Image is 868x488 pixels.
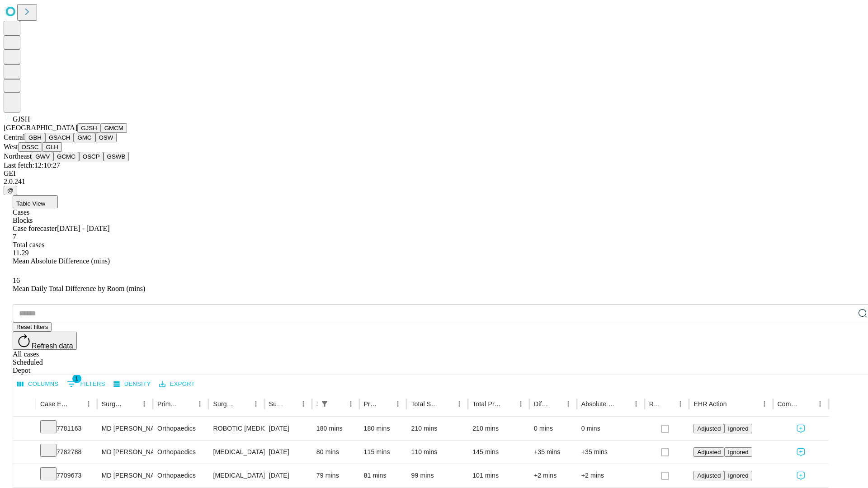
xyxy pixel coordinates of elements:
[411,441,463,464] div: 110 mins
[32,342,73,350] span: Refresh data
[693,400,726,408] div: EHR Action
[13,285,145,292] span: Mean Daily Total Difference by Room (mins)
[649,400,661,408] div: Resolved in EHR
[364,417,402,440] div: 180 mins
[138,398,151,410] button: Menu
[332,398,344,410] button: Sort
[697,449,721,455] span: Adjusted
[77,123,101,133] button: GJSH
[379,398,392,410] button: Sort
[157,464,204,487] div: Orthopaedics
[581,417,640,440] div: 0 mins
[13,322,52,332] button: Reset filters
[13,195,58,208] button: Table View
[411,417,463,440] div: 210 mins
[693,424,724,433] button: Adjusted
[13,257,110,265] span: Mean Absolute Difference (mins)
[111,377,153,391] button: Density
[16,200,45,207] span: Table View
[364,441,402,464] div: 115 mins
[102,400,124,408] div: Surgeon Name
[213,464,259,487] div: [MEDICAL_DATA] WITH [MEDICAL_DATA] REPAIR
[411,400,439,408] div: Total Scheduled Duration
[40,417,93,440] div: 7781163
[4,124,77,131] span: [GEOGRAPHIC_DATA]
[157,377,197,391] button: Export
[157,441,204,464] div: Orthopaedics
[13,332,77,350] button: Refresh data
[562,398,575,410] button: Menu
[4,161,60,169] span: Last fetch: 12:10:27
[4,186,17,195] button: @
[102,441,148,464] div: MD [PERSON_NAME] [PERSON_NAME] Md
[213,417,259,440] div: ROBOTIC [MEDICAL_DATA] KNEE TOTAL
[514,398,527,410] button: Menu
[13,225,57,232] span: Case forecaster
[25,133,45,142] button: GBH
[693,447,724,457] button: Adjusted
[18,421,31,437] button: Expand
[617,398,630,410] button: Sort
[697,472,721,479] span: Adjusted
[269,464,307,487] div: [DATE]
[778,400,800,408] div: Comments
[157,400,180,408] div: Primary Service
[4,143,18,150] span: West
[18,445,31,460] button: Expand
[40,464,93,487] div: 7709673
[693,471,724,480] button: Adjusted
[364,464,402,487] div: 81 mins
[193,398,206,410] button: Menu
[728,449,748,455] span: Ignored
[104,152,129,161] button: GSWB
[53,152,79,161] button: GCMC
[4,169,864,178] div: GEI
[472,464,525,487] div: 101 mins
[411,464,463,487] div: 99 mins
[453,398,466,410] button: Menu
[724,471,752,480] button: Ignored
[534,441,572,464] div: +35 mins
[534,464,572,487] div: +2 mins
[13,241,44,249] span: Total cases
[814,398,826,410] button: Menu
[316,464,355,487] div: 79 mins
[4,152,32,160] span: Northeast
[102,464,148,487] div: MD [PERSON_NAME] [PERSON_NAME] Md
[364,400,378,408] div: Predicted In Room Duration
[440,398,453,410] button: Sort
[284,398,297,410] button: Sort
[581,441,640,464] div: +35 mins
[318,398,331,410] div: 1 active filter
[472,441,525,464] div: 145 mins
[250,398,262,410] button: Menu
[125,398,138,410] button: Sort
[316,441,355,464] div: 80 mins
[697,425,721,432] span: Adjusted
[344,398,357,410] button: Menu
[213,400,236,408] div: Surgery Name
[18,142,42,152] button: OSSC
[7,187,14,194] span: @
[4,178,864,186] div: 2.0.241
[82,398,95,410] button: Menu
[630,398,642,410] button: Menu
[728,425,748,432] span: Ignored
[801,398,814,410] button: Sort
[758,398,771,410] button: Menu
[42,142,61,152] button: GLH
[269,400,283,408] div: Surgery Date
[40,400,69,408] div: Case Epic Id
[13,115,30,123] span: GJSH
[213,441,259,464] div: [MEDICAL_DATA] [MEDICAL_DATA]
[581,400,616,408] div: Absolute Difference
[269,417,307,440] div: [DATE]
[102,417,148,440] div: MD [PERSON_NAME] [PERSON_NAME] Md
[472,417,525,440] div: 210 mins
[181,398,193,410] button: Sort
[661,398,674,410] button: Sort
[72,374,81,383] span: 1
[297,398,310,410] button: Menu
[13,277,20,284] span: 16
[45,133,74,142] button: GSACH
